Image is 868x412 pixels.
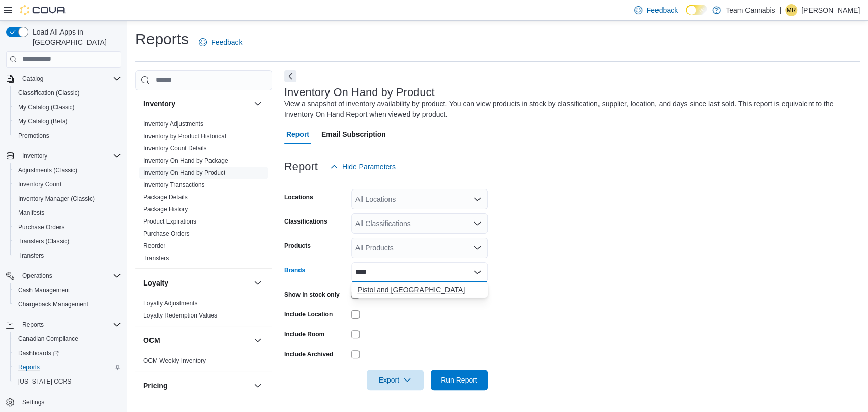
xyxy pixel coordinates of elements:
[284,310,333,319] label: Include Location
[284,291,340,299] label: Show in stock only
[143,205,188,213] span: Package History
[252,98,264,110] button: Inventory
[10,86,125,100] button: Classification (Classic)
[441,375,477,385] span: Run Report
[726,4,775,16] p: Team Cannabis
[686,15,686,16] span: Dark Mode
[14,193,121,205] span: Inventory Manager (Classic)
[10,234,125,248] button: Transfers (Classic)
[143,132,226,140] span: Inventory by Product Historical
[143,242,165,250] span: Reorder
[284,86,435,99] h3: Inventory On Hand by Product
[143,300,198,307] a: Loyalty Adjustments
[135,29,189,49] h1: Reports
[14,101,121,113] span: My Catalog (Classic)
[10,177,125,192] button: Inventory Count
[342,162,396,172] span: Hide Parameters
[284,266,305,274] label: Brands
[143,381,250,391] button: Pricing
[143,156,228,165] span: Inventory On Hand by Package
[14,164,121,176] span: Adjustments (Classic)
[14,101,79,113] a: My Catalog (Classic)
[18,319,121,331] span: Reports
[14,361,44,373] a: Reports
[18,150,121,162] span: Inventory
[18,132,49,140] span: Promotions
[14,221,121,233] span: Purchase Orders
[18,117,68,125] span: My Catalog (Beta)
[10,129,125,143] button: Promotions
[143,335,160,345] h3: OCM
[143,206,188,213] a: Package History
[14,375,121,388] span: Washington CCRS
[284,242,311,250] label: Products
[14,115,72,128] a: My Catalog (Beta)
[14,115,121,128] span: My Catalog (Beta)
[18,166,77,174] span: Adjustments (Classic)
[473,268,482,276] button: Close list of options
[195,32,246,52] a: Feedback
[143,381,167,391] h3: Pricing
[143,230,190,238] span: Purchase Orders
[14,235,121,247] span: Transfers (Classic)
[284,193,313,201] label: Locations
[143,312,217,319] a: Loyalty Redemption Values
[135,297,272,326] div: Loyalty
[2,149,125,163] button: Inventory
[143,230,190,237] a: Purchase Orders
[143,357,206,365] span: OCM Weekly Inventory
[143,278,168,288] h3: Loyalty
[10,206,125,220] button: Manifests
[326,156,400,177] button: Hide Parameters
[14,333,121,345] span: Canadian Compliance
[2,318,125,332] button: Reports
[18,349,59,357] span: Dashboards
[14,130,53,142] a: Promotions
[10,114,125,129] button: My Catalog (Beta)
[135,355,272,371] div: OCM
[473,244,482,252] button: Open list of options
[646,5,677,15] span: Feedback
[2,395,125,409] button: Settings
[143,181,205,188] a: Inventory Transactions
[252,334,264,346] button: OCM
[22,75,43,83] span: Catalog
[14,87,84,99] a: Classification (Classic)
[211,37,242,47] span: Feedback
[143,217,196,226] span: Product Expirations
[2,269,125,283] button: Operations
[18,319,48,331] button: Reports
[779,4,781,16] p: |
[14,284,74,296] a: Cash Management
[18,270,56,282] button: Operations
[14,207,121,219] span: Manifests
[14,235,73,247] a: Transfers (Classic)
[18,377,71,386] span: [US_STATE] CCRS
[431,370,488,390] button: Run Report
[143,194,188,201] a: Package Details
[143,278,250,288] button: Loyalty
[143,242,165,249] a: Reorder
[143,99,250,109] button: Inventory
[785,4,797,16] div: Michelle Rochon
[22,272,52,280] span: Operations
[143,311,217,320] span: Loyalty Redemption Values
[18,223,65,231] span: Purchase Orders
[10,220,125,234] button: Purchase Orders
[143,255,169,262] a: Transfers
[18,195,95,203] span: Inventory Manager (Classic)
[143,169,225,176] a: Inventory On Hand by Product
[10,297,125,311] button: Chargeback Management
[14,298,121,310] span: Chargeback Management
[14,249,121,262] span: Transfers
[22,321,44,329] span: Reports
[143,181,205,189] span: Inventory Transactions
[143,145,207,152] a: Inventory Count Details
[18,89,80,97] span: Classification (Classic)
[14,207,48,219] a: Manifests
[373,370,417,390] span: Export
[14,178,66,191] a: Inventory Count
[14,347,63,359] a: Dashboards
[10,346,125,360] a: Dashboards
